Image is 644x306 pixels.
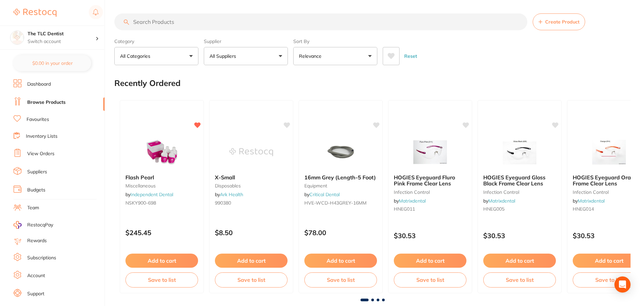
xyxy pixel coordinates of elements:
[125,254,198,268] button: Add to cart
[27,272,45,279] a: Account
[533,13,585,30] button: Create Product
[408,135,452,169] img: HOGIES Eyeguard Fluro Pink Frame Clear Lens
[220,191,243,198] a: Ark Health
[28,38,96,45] p: Switch account
[483,189,556,195] small: infection control
[304,191,340,198] span: by
[545,19,579,25] span: Create Product
[27,150,54,157] a: View Orders
[215,229,288,236] p: $8.50
[27,255,56,261] a: Subscriptions
[229,135,273,169] img: X-Small
[304,183,377,188] small: equipment
[26,133,58,140] a: Inventory Lists
[319,135,363,169] img: 16mm Grey (Length-5 Foot)
[394,189,466,195] small: infection control
[578,198,605,204] a: Matrixdental
[483,206,556,212] small: HNEG005
[483,272,556,287] button: Save to list
[309,191,340,198] a: Critical Dental
[573,198,605,204] span: by
[114,38,198,44] label: Category
[125,183,198,188] small: miscellaneous
[215,191,243,198] span: by
[125,191,173,198] span: by
[394,174,466,187] b: HOGIES Eyeguard Fluro Pink Frame Clear Lens
[304,229,377,236] p: $78.00
[140,135,184,169] img: Flash Pearl
[125,174,198,180] b: Flash Pearl
[304,254,377,268] button: Add to cart
[27,205,39,211] a: Team
[394,198,426,204] span: by
[299,53,324,59] p: Relevance
[483,232,556,239] p: $30.53
[27,291,44,297] a: Support
[13,5,56,20] a: Restocq Logo
[483,174,556,187] b: HOGIES Eyeguard Gloss Black Frame Clear Lens
[27,99,66,106] a: Browse Products
[27,187,45,193] a: Budgets
[130,191,173,198] a: Independent Dental
[27,116,49,123] a: Favourites
[125,200,198,206] small: NSKY900-698
[204,47,288,65] button: All Suppliers
[304,200,377,206] small: HVE-WCD-H43GREY-16MM
[399,198,426,204] a: Matrixdental
[215,200,288,206] small: 990380
[215,174,288,180] b: X-Small
[402,47,419,65] button: Reset
[13,9,56,17] img: Restocq Logo
[304,272,377,287] button: Save to list
[125,229,198,236] p: $245.45
[488,198,515,204] a: Matrixdental
[394,254,466,268] button: Add to cart
[215,272,288,287] button: Save to list
[394,272,466,287] button: Save to list
[125,272,198,287] button: Save to list
[10,31,24,44] img: The TLC Dentist
[215,183,288,188] small: disposables
[28,31,96,37] h4: The TLC Dentist
[204,38,288,44] label: Supplier
[27,81,51,88] a: Dashboard
[483,254,556,268] button: Add to cart
[13,221,22,229] img: RestocqPay
[394,206,466,212] small: HNEG011
[27,169,47,175] a: Suppliers
[13,221,53,229] a: RestocqPay
[27,237,47,244] a: Rewards
[13,55,91,71] button: $0.00 in your order
[114,13,527,30] input: Search Products
[27,222,53,228] span: RestocqPay
[114,47,198,65] button: All Categories
[215,254,288,268] button: Add to cart
[614,276,631,293] div: Open Intercom Messenger
[210,53,239,59] p: All Suppliers
[394,232,466,239] p: $30.53
[293,47,377,65] button: Relevance
[483,198,515,204] span: by
[587,135,631,169] img: HOGIES Eyeguard Orange Frame Clear Lens
[114,79,181,88] h2: Recently Ordered
[120,53,153,59] p: All Categories
[293,38,377,44] label: Sort By
[498,135,541,169] img: HOGIES Eyeguard Gloss Black Frame Clear Lens
[304,174,377,180] b: 16mm Grey (Length-5 Foot)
